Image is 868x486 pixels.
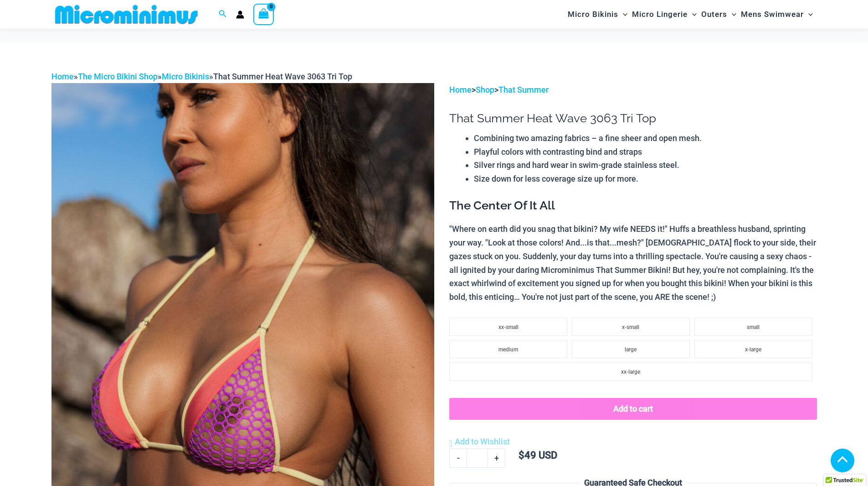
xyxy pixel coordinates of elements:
[474,131,817,145] li: Combining two amazing fabrics – a fine sheer and open mesh.
[449,198,817,214] h3: The Center Of It All
[449,111,817,125] h1: That Summer Heat Wave 3063 Tri Top
[236,10,244,19] a: Account icon link
[449,398,817,420] button: Add to cart
[498,85,549,94] a: That Summer
[739,3,815,26] a: Mens SwimwearMenu ToggleMenu Toggle
[449,318,567,336] li: xx-small
[741,3,804,26] span: Mens Swimwear
[51,72,74,81] a: Home
[564,1,817,27] nav: Site Navigation
[449,362,812,381] li: xx-large
[449,222,817,303] p: "Where on earth did you snag that bikini? My wife NEEDS it!" Huffs a breathless husband, sprintin...
[455,437,510,446] span: Add to Wishlist
[474,158,817,172] li: Silver rings and hard wear in swim-grade stainless steel.
[474,145,817,159] li: Playful colors with contrasting bind and straps
[78,72,158,81] a: The Micro Bikini Shop
[219,9,227,20] a: Search icon link
[625,346,637,353] span: large
[449,435,510,449] a: Add to Wishlist
[498,324,519,330] span: xx-small
[498,346,518,353] span: medium
[727,3,736,26] span: Menu Toggle
[630,3,699,26] a: Micro LingerieMenu ToggleMenu Toggle
[51,4,201,25] img: MM SHOP LOGO FLAT
[699,3,739,26] a: OutersMenu ToggleMenu Toggle
[572,340,690,358] li: large
[476,85,494,94] a: Shop
[213,72,352,81] span: That Summer Heat Wave 3063 Tri Top
[519,449,524,461] span: $
[449,85,472,94] a: Home
[618,3,627,26] span: Menu Toggle
[632,3,688,26] span: Micro Lingerie
[572,318,690,336] li: x-small
[253,4,274,25] a: View Shopping Cart, empty
[519,449,557,461] bdi: 49 USD
[449,340,567,358] li: medium
[449,449,467,468] a: -
[804,3,813,26] span: Menu Toggle
[747,324,760,330] span: small
[51,72,352,81] span: » » »
[621,369,640,375] span: xx-large
[694,318,812,336] li: small
[745,346,761,353] span: x-large
[467,449,488,468] input: Product quantity
[688,3,697,26] span: Menu Toggle
[565,3,630,26] a: Micro BikinisMenu ToggleMenu Toggle
[694,340,812,358] li: x-large
[622,324,639,330] span: x-small
[449,83,817,97] p: > >
[488,449,505,468] a: +
[701,3,727,26] span: Outers
[162,72,209,81] a: Micro Bikinis
[568,3,618,26] span: Micro Bikinis
[474,172,817,186] li: Size down for less coverage size up for more.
